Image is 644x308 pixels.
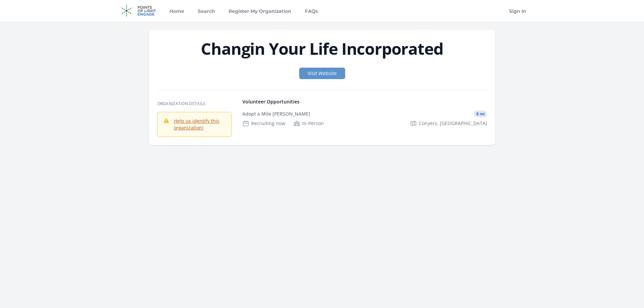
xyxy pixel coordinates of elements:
a: Adopt a Mile [PERSON_NAME] 6 mi Recruiting now In-Person Conyers, [GEOGRAPHIC_DATA] [240,105,490,132]
a: Help us identify this organization! [174,118,219,131]
h4: Volunteer Opportunities [242,98,487,105]
span: Conyers, [GEOGRAPHIC_DATA] [419,120,487,127]
h3: Organization Details [157,101,232,106]
span: 6 mi [474,111,487,117]
div: Adopt a Mile [PERSON_NAME] [242,111,310,117]
a: Visit Website [299,68,345,79]
div: Recruiting now [242,120,285,127]
h1: Changin Your Life Incorporated [157,41,487,57]
div: In-Person [293,120,324,127]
